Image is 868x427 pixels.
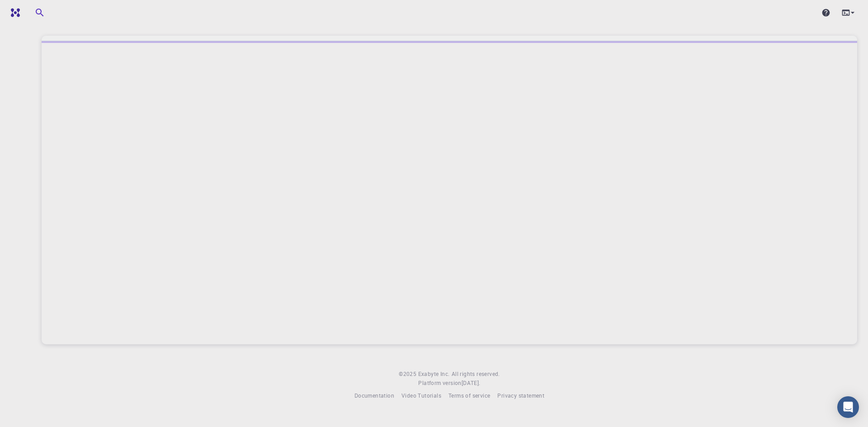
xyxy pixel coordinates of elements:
span: Terms of service [448,392,490,399]
span: © 2025 [399,370,418,379]
span: Exabyte Inc. [418,370,450,377]
span: Privacy statement [497,392,544,399]
div: Open Intercom Messenger [837,396,859,418]
a: Exabyte Inc. [418,370,450,379]
a: Video Tutorials [401,391,441,400]
span: All rights reserved. [452,370,500,379]
span: Platform version [418,379,461,388]
span: [DATE] . [462,379,481,386]
a: Privacy statement [497,391,544,400]
span: Video Tutorials [401,392,441,399]
a: Terms of service [448,391,490,400]
img: logo [7,8,20,17]
a: Documentation [354,391,394,400]
span: Documentation [354,392,394,399]
a: [DATE]. [462,379,481,388]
